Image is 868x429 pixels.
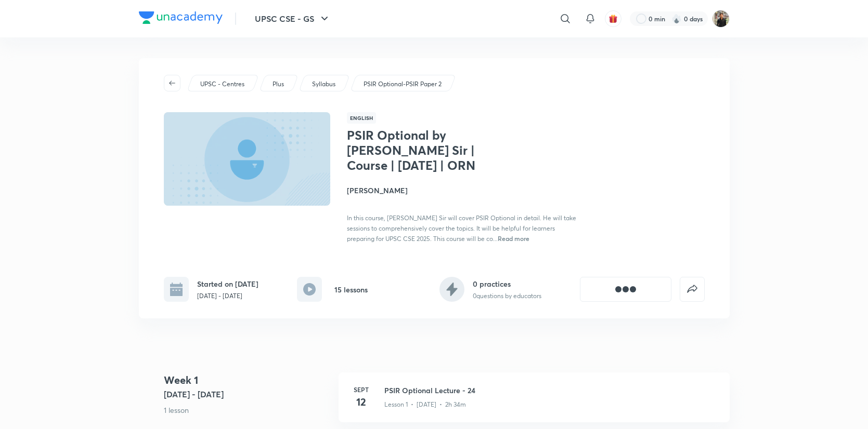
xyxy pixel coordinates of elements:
p: UPSC - Centres [200,79,244,89]
p: Plus [273,79,284,89]
h5: [DATE] - [DATE] [164,388,330,400]
h4: Week 1 [164,372,330,388]
button: avatar [605,10,621,27]
button: false [680,277,705,302]
img: avatar [608,14,618,23]
span: In this course, [PERSON_NAME] Sir will cover PSIR Optional in detail. He will take sessions to co... [347,214,576,243]
button: UPSC CSE - GS [249,8,337,29]
p: Lesson 1 • [DATE] • 2h 34m [384,400,466,409]
a: Plus [270,79,286,89]
img: Company Logo [139,11,223,24]
button: [object Object] [580,277,671,302]
p: PSIR Optional-PSIR Paper 2 [364,79,442,89]
a: UPSC - Centres [198,79,246,89]
p: 1 lesson [164,405,330,415]
h6: 15 lessons [334,284,368,295]
span: Read more [498,234,529,243]
img: Thumbnail [162,111,331,207]
p: Syllabus [312,79,335,89]
h6: Sept [351,385,372,394]
h3: PSIR Optional Lecture - 24 [384,385,717,396]
h1: PSIR Optional by [PERSON_NAME] Sir | Course | [DATE] | ORN [347,128,517,172]
a: PSIR Optional-PSIR Paper 2 [361,79,443,89]
h6: 0 practices [473,278,541,289]
h4: 12 [351,394,372,410]
h4: [PERSON_NAME] [347,185,580,196]
span: English [347,112,376,124]
p: 0 questions by educators [473,291,541,301]
a: Company Logo [139,11,223,26]
img: streak [671,14,682,24]
a: Syllabus [310,79,337,89]
h6: Started on [DATE] [197,278,258,289]
img: Yudhishthir [712,10,730,28]
p: [DATE] - [DATE] [197,291,258,301]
